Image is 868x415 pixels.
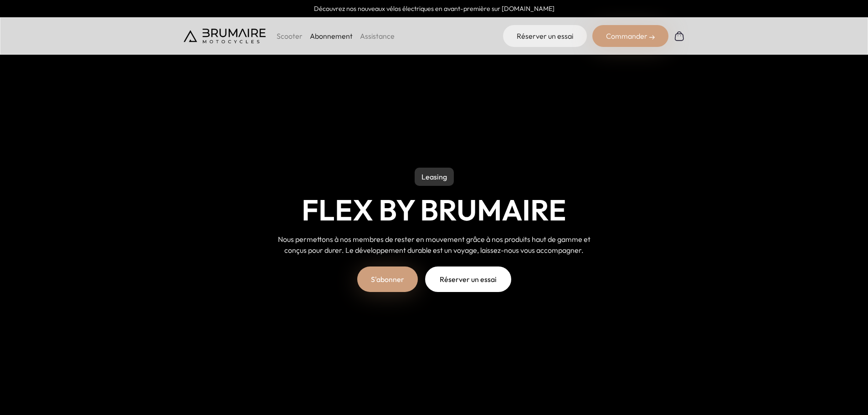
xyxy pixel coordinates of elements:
a: Réserver un essai [503,25,587,47]
a: Abonnement [310,31,353,41]
img: Panier [674,31,685,41]
a: S'abonner [357,266,418,292]
p: Scooter [277,31,303,41]
a: Réserver un essai [425,266,511,292]
span: Nous permettons à nos membres de rester en mouvement grâce à nos produits haut de gamme et conçus... [278,235,591,255]
img: right-arrow-2.png [649,35,655,40]
div: Commander [592,25,668,47]
h1: Flex by Brumaire [302,193,566,227]
a: Assistance [360,31,395,41]
img: Brumaire Motocycles [184,29,266,43]
p: Leasing [415,168,454,186]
